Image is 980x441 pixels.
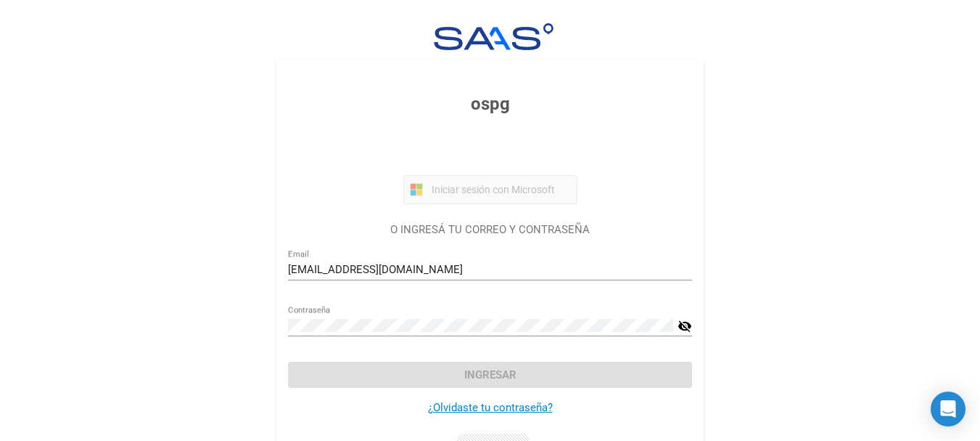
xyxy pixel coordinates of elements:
[288,91,692,117] h3: ospg
[428,401,553,414] a: ¿Olvidaste tu contraseña?
[288,222,692,238] p: O INGRESÁ TU CORREO Y CONTRASEÑA
[288,362,692,388] button: Ingresar
[403,175,577,204] button: Iniciar sesión con Microsoft
[396,133,585,165] iframe: Botón de Acceder con Google
[464,368,516,381] span: Ingresar
[931,392,965,426] div: Open Intercom Messenger
[678,317,692,335] mat-icon: visibility_off
[429,184,571,195] span: Iniciar sesión con Microsoft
